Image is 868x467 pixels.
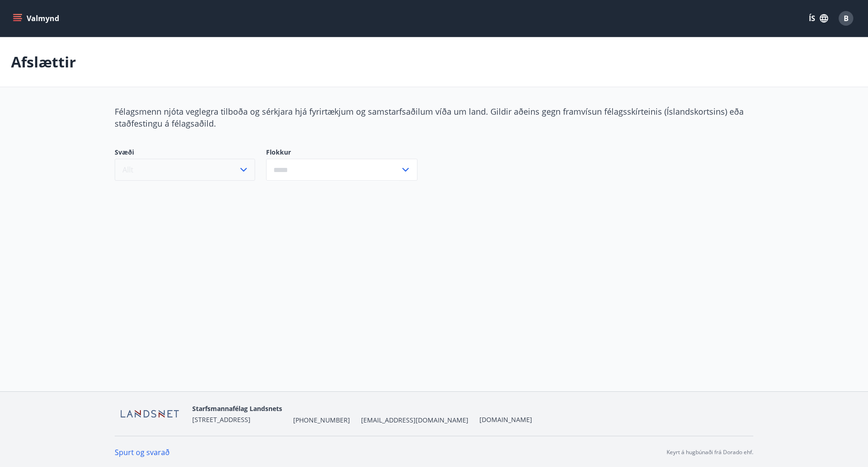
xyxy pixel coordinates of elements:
[115,404,185,424] img: F8tEiQha8Un3Ar3CAbbmu1gOVkZAt1bcWyF3CjFc.png
[122,165,134,175] span: Allt
[115,447,170,457] a: Spurt og svarað
[361,416,468,425] span: [EMAIL_ADDRESS][DOMAIN_NAME]
[479,415,532,424] a: [DOMAIN_NAME]
[115,106,744,129] span: Félagsmenn njóta veglegra tilboða og sérkjara hjá fyrirtækjum og samstarfsaðilum víða um land. Gi...
[266,148,417,157] label: Flokkur
[115,148,255,159] span: Svæði
[293,416,350,425] span: [PHONE_NUMBER]
[11,10,63,27] button: menu
[844,13,849,23] span: B
[115,159,255,181] button: Allt
[667,448,753,456] p: Keyrt á hugbúnaði frá Dorado ehf.
[11,52,76,72] p: Afslættir
[192,404,282,413] span: Starfsmannafélag Landsnets
[835,7,857,29] button: B
[192,415,250,424] span: [STREET_ADDRESS]
[804,10,833,27] button: ÍS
